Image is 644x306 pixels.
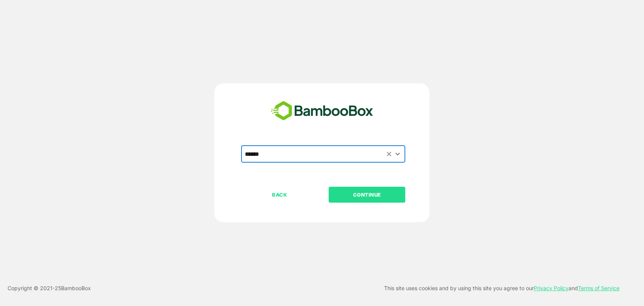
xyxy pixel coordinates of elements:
button: BACK [241,187,318,203]
p: BACK [242,191,317,199]
p: This site uses cookies and by using this site you agree to our and [384,284,619,293]
a: Terms of Service [578,285,619,291]
img: bamboobox [267,98,377,123]
button: CONTINUE [329,187,405,203]
p: CONTINUE [329,191,405,199]
button: Open [392,149,403,159]
button: Clear [384,149,393,158]
a: Privacy Policy [534,285,569,291]
p: Copyright © 2021- 25 BambooBox [8,284,91,293]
